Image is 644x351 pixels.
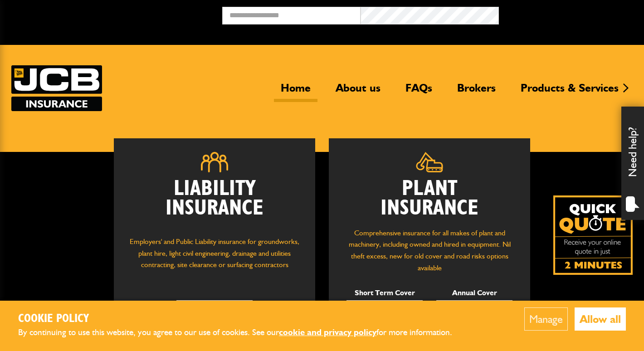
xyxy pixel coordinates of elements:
[342,179,517,218] h2: Plant Insurance
[450,81,503,102] a: Brokers
[514,81,625,102] a: Products & Services
[18,326,467,340] p: By continuing to use this website, you agree to our use of cookies. See our for more information.
[274,81,317,102] a: Home
[436,287,512,299] p: Annual Cover
[553,195,633,275] a: Get your insurance quote isn just 2-minutes
[279,327,376,337] a: cookie and privacy policy
[346,287,423,299] p: Short Term Cover
[575,307,626,331] button: Allow all
[11,65,102,111] img: JCB Insurance Services logo
[11,65,102,111] a: JCB Insurance Services
[176,300,253,319] a: Get Quote
[127,236,302,279] p: Employers' and Public Liability insurance for groundworks, plant hire, light civil engineering, d...
[18,312,467,326] h2: Cookie Policy
[524,307,568,331] button: Manage
[499,7,637,21] button: Broker Login
[436,300,512,319] a: Get Quote
[553,195,633,275] img: Quick Quote
[342,227,517,273] p: Comprehensive insurance for all makes of plant and machinery, including owned and hired in equipm...
[329,81,387,102] a: About us
[621,107,644,220] div: Need help?
[346,300,423,319] a: Get Quote
[127,179,302,227] h2: Liability Insurance
[399,81,439,102] a: FAQs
